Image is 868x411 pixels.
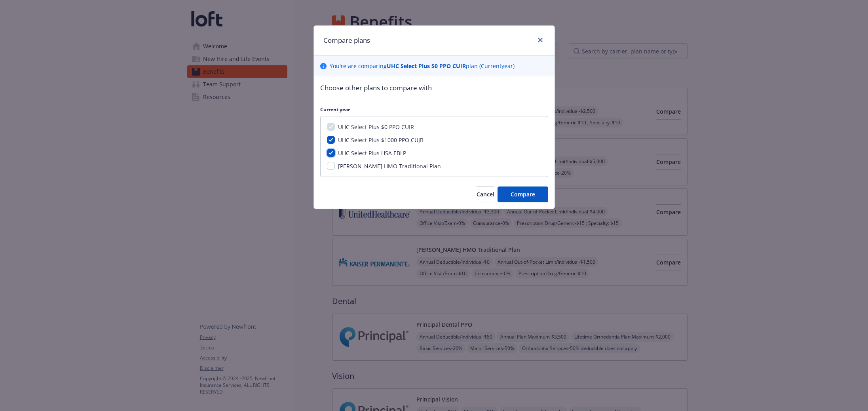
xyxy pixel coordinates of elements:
[477,186,494,202] button: Cancel
[323,35,370,46] h1: Compare plans
[536,35,545,45] a: close
[511,190,535,198] span: Compare
[498,186,548,202] button: Compare
[320,106,548,113] p: Current year
[477,190,494,198] span: Cancel
[338,162,441,170] span: [PERSON_NAME] HMO Traditional Plan
[330,62,515,70] p: You ' re are comparing plan ( Current year)
[338,136,424,144] span: UHC Select Plus $1000 PPO CUJB
[338,149,406,157] span: UHC Select Plus HSA EBLP
[320,83,548,93] p: Choose other plans to compare with
[338,123,414,131] span: UHC Select Plus $0 PPO CUIR
[387,62,466,70] b: UHC Select Plus $0 PPO CUIR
